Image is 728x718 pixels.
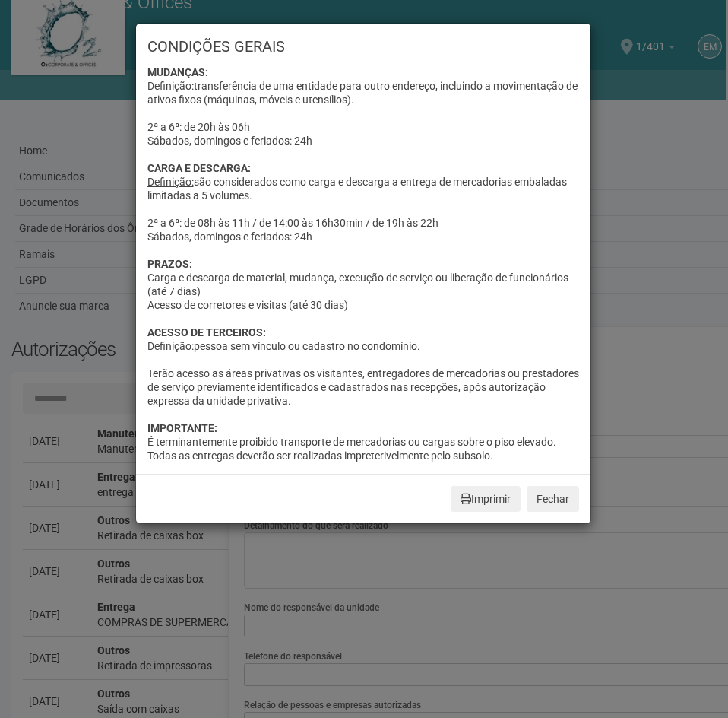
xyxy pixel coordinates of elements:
[147,176,194,188] u: Definição:
[147,422,217,434] strong: IMPORTANTE:
[147,162,251,174] strong: CARGA E DESCARGA:
[147,65,579,462] div: transferência de uma entidade para outro endereço, incluindo a movimentação de ativos fixos (máqu...
[527,486,579,512] button: Fechar
[147,326,266,338] strong: ACESSO DE TERCEIROS:
[147,39,579,54] h3: CONDIÇÕES GERAIS
[147,258,192,270] strong: PRAZOS:
[451,486,521,512] button: Imprimir
[147,80,194,92] u: Definição:
[147,340,194,352] u: Definição:
[147,66,208,78] strong: MUDANÇAS:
